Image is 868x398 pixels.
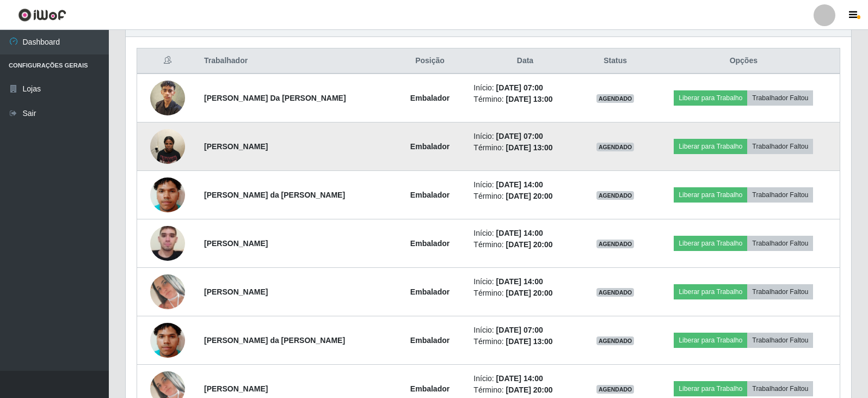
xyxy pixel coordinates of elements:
time: [DATE] 13:00 [506,95,552,103]
strong: [PERSON_NAME] Da [PERSON_NAME] [204,94,346,102]
time: [DATE] 14:00 [496,180,543,189]
li: Término: [473,142,576,154]
li: Término: [473,239,576,250]
time: [DATE] 14:00 [496,277,543,286]
img: CoreUI Logo [18,8,66,22]
time: [DATE] 13:00 [506,143,552,152]
button: Liberar para Trabalho [674,333,747,348]
li: Início: [473,131,576,142]
li: Início: [473,276,576,287]
time: [DATE] 14:00 [496,229,543,237]
span: AGENDADO [596,288,635,297]
time: [DATE] 20:00 [506,240,552,249]
strong: Embalador [410,384,450,393]
span: AGENDADO [596,143,635,151]
time: [DATE] 20:00 [506,385,552,394]
span: AGENDADO [596,385,635,394]
time: [DATE] 20:00 [506,192,552,200]
li: Início: [473,373,576,384]
time: [DATE] 07:00 [496,132,543,140]
th: Posição [393,48,467,74]
li: Término: [473,336,576,347]
time: [DATE] 07:00 [496,326,543,334]
strong: [PERSON_NAME] [204,142,268,151]
th: Trabalhador [198,48,393,74]
button: Liberar para Trabalho [674,284,747,299]
button: Trabalhador Faltou [747,333,813,348]
button: Trabalhador Faltou [747,381,813,396]
strong: Embalador [410,94,450,102]
img: 1754606528213.jpeg [150,274,185,309]
li: Início: [473,228,576,239]
button: Trabalhador Faltou [747,236,813,251]
img: 1752537473064.jpeg [150,164,185,226]
strong: [PERSON_NAME] da [PERSON_NAME] [204,191,345,199]
th: Data [467,48,583,74]
img: 1759187969395.jpeg [150,207,185,279]
button: Liberar para Trabalho [674,90,747,106]
button: Trabalhador Faltou [747,90,813,106]
th: Status [583,48,648,74]
strong: [PERSON_NAME] [204,239,268,248]
time: [DATE] 14:00 [496,374,543,383]
time: [DATE] 13:00 [506,337,552,346]
button: Trabalhador Faltou [747,284,813,299]
li: Término: [473,384,576,396]
img: 1752515329237.jpeg [150,75,185,121]
strong: Embalador [410,239,450,248]
strong: [PERSON_NAME] [204,384,268,393]
strong: [PERSON_NAME] [204,287,268,296]
button: Liberar para Trabalho [674,236,747,251]
button: Liberar para Trabalho [674,187,747,203]
th: Opções [648,48,840,74]
strong: [PERSON_NAME] da [PERSON_NAME] [204,336,345,345]
span: AGENDADO [596,336,635,345]
li: Início: [473,179,576,191]
button: Liberar para Trabalho [674,381,747,396]
button: Trabalhador Faltou [747,139,813,154]
img: 1752537473064.jpeg [150,309,185,371]
button: Liberar para Trabalho [674,139,747,154]
strong: Embalador [410,287,450,296]
li: Início: [473,324,576,336]
strong: Embalador [410,142,450,151]
button: Trabalhador Faltou [747,187,813,203]
strong: Embalador [410,191,450,199]
span: AGENDADO [596,191,635,200]
strong: Embalador [410,336,450,345]
li: Término: [473,191,576,202]
li: Término: [473,94,576,105]
span: AGENDADO [596,94,635,103]
li: Término: [473,287,576,299]
time: [DATE] 07:00 [496,83,543,92]
span: AGENDADO [596,240,635,248]
time: [DATE] 20:00 [506,289,552,297]
img: 1754777743456.jpeg [150,123,185,169]
li: Início: [473,82,576,94]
